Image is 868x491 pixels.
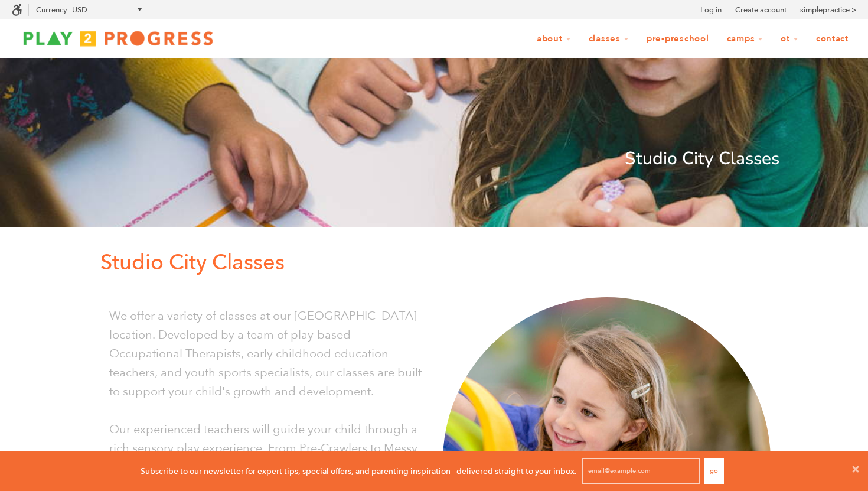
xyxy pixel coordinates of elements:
[704,458,724,484] button: Go
[735,4,787,16] a: Create account
[700,4,722,16] a: Log in
[719,28,771,50] a: Camps
[581,28,637,50] a: Classes
[773,28,806,50] a: OT
[109,306,425,401] p: We offer a variety of classes at our [GEOGRAPHIC_DATA] location. Developed by a team of play-base...
[36,5,67,14] label: Currency
[639,28,717,50] a: Pre-Preschool
[808,28,856,50] a: Contact
[800,4,856,16] a: simplepractice >
[141,464,577,477] p: Subscribe to our newsletter for expert tips, special offers, and parenting inspiration - delivere...
[100,245,779,279] p: Studio City Classes
[582,458,700,484] input: email@example.com
[12,27,224,50] img: Play2Progress logo
[89,145,779,173] p: Studio City Classes
[529,28,579,50] a: About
